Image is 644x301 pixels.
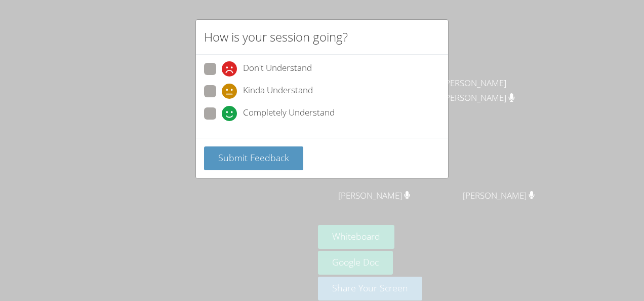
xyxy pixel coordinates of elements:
span: Completely Understand [243,106,335,121]
span: Submit Feedback [218,152,289,164]
h2: How is your session going? [204,28,348,46]
span: Don't Understand [243,61,312,77]
span: Kinda Understand [243,84,313,99]
button: Submit Feedback [204,146,303,170]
